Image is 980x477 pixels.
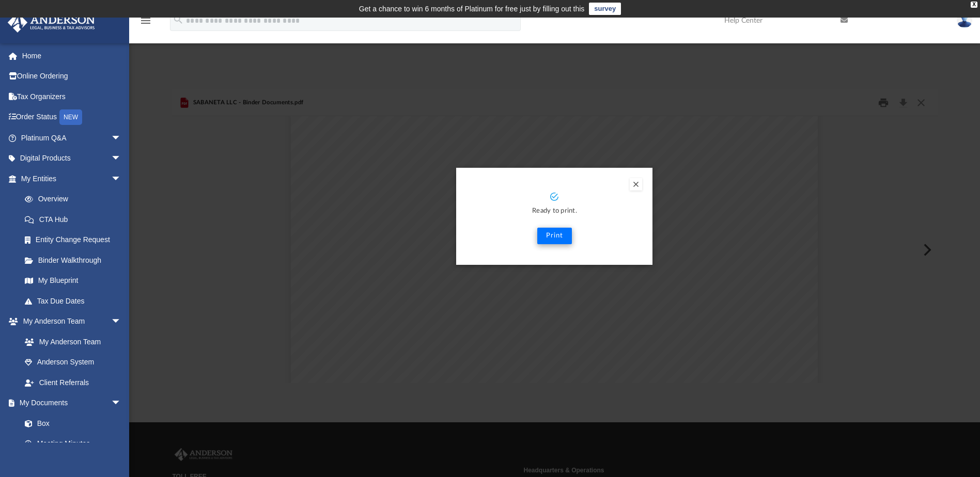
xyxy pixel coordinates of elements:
a: Platinum Q&Aarrow_drop_down [7,128,137,148]
a: survey [589,3,621,15]
div: Preview [172,89,937,383]
a: Tax Organizers [7,86,137,107]
i: menu [139,14,152,27]
span: arrow_drop_down [111,148,132,169]
a: Online Ordering [7,66,137,87]
a: My Documentsarrow_drop_down [7,393,132,414]
a: My Entitiesarrow_drop_down [7,168,137,189]
a: Digital Productsarrow_drop_down [7,148,137,169]
a: Home [7,45,137,66]
span: arrow_drop_down [111,128,132,149]
button: Print [537,228,572,244]
img: Anderson Advisors Platinum Portal [5,12,98,33]
p: Ready to print. [466,205,642,217]
a: menu [139,20,152,27]
a: Entity Change Request [14,230,137,250]
a: Anderson System [14,352,132,373]
div: close [971,2,977,8]
span: arrow_drop_down [111,393,132,414]
div: Get a chance to win 6 months of Platinum for free just by filling out this [359,3,585,15]
img: User Pic [957,13,972,28]
a: Box [14,413,127,434]
a: CTA Hub [14,209,137,230]
a: Meeting Minutes [14,434,132,454]
a: My Anderson Teamarrow_drop_down [7,311,132,332]
a: My Anderson Team [14,331,127,352]
i: search [173,14,184,25]
a: Binder Walkthrough [14,250,137,271]
a: My Blueprint [14,271,132,291]
a: Overview [14,189,137,210]
a: Tax Due Dates [14,291,137,311]
span: arrow_drop_down [111,311,132,332]
div: NEW [59,109,82,125]
a: Client Referrals [14,372,132,393]
a: Order StatusNEW [7,107,137,128]
span: arrow_drop_down [111,168,132,189]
